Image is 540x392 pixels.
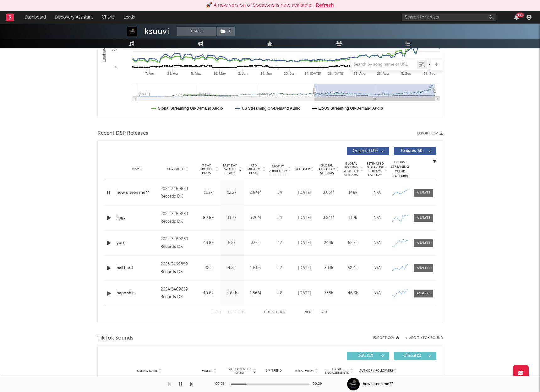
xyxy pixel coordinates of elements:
[259,368,288,373] div: 6M Trend
[50,11,97,24] a: Discovery Assistant
[158,106,223,111] text: Global Streaming On-Demand Audio
[342,162,360,177] span: Global Rolling 7D Audio Streams
[198,240,219,246] div: 43.8k
[269,290,291,297] div: 48
[318,215,339,221] div: 3.54M
[342,290,363,297] div: 46.3k
[216,27,235,36] span: ( 1 )
[222,190,242,196] div: 12.2k
[328,72,344,75] text: 28. [DATE]
[363,381,393,387] div: how u seen me??
[202,369,213,373] span: Videos
[145,72,154,75] text: 7. Apr
[284,72,295,75] text: 30. Jun
[324,367,349,375] span: Total Engagements
[316,2,334,9] button: Refresh
[342,190,363,196] div: 146k
[117,167,158,171] div: Name
[242,106,300,111] text: US Streaming On-Demand Audio
[319,311,328,314] button: Last
[269,215,291,221] div: 54
[245,215,266,221] div: 3.26M
[222,215,242,221] div: 11.7k
[260,72,272,75] text: 16. Jun
[318,106,383,111] text: Ex-US Streaming On-Demand Audio
[198,290,219,297] div: 40.6k
[198,190,219,196] div: 102k
[161,261,195,276] div: 2023 3469859 Records DK
[359,369,393,373] span: Author / Followers
[342,265,363,271] div: 52.4k
[304,311,313,314] button: Next
[417,132,443,135] button: Export CSV
[117,215,158,221] a: jiggy
[367,162,384,177] span: Estimated % Playlist Streams Last Day
[347,352,389,360] button: UGC(17)
[206,2,313,9] div: 🚀 A new version of Sodatone is now available.
[117,240,158,246] a: yurrr
[294,265,315,271] div: [DATE]
[402,14,496,21] input: Search for artists
[367,240,388,246] div: N/A
[119,11,139,24] a: Leads
[295,167,310,171] span: Released
[275,311,278,314] span: of
[367,215,388,221] div: N/A
[117,290,158,297] a: bape shit
[161,286,195,301] div: 2024 3469859 Records DK
[269,265,291,271] div: 47
[177,27,216,36] button: Track
[318,240,339,246] div: 244k
[97,130,148,137] span: Recent DSP Releases
[342,215,363,221] div: 119k
[269,240,291,246] div: 47
[161,210,195,226] div: 2024 3469859 Records DK
[394,352,436,360] button: Official(1)
[423,72,435,75] text: 22. Sep
[245,265,266,271] div: 1.61M
[222,240,242,246] div: 5.2k
[137,369,158,373] span: Sound Name
[245,290,266,297] div: 1.86M
[117,265,158,271] a: ball hard
[294,240,315,246] div: [DATE]
[367,190,388,196] div: N/A
[347,147,389,155] button: Originals(139)
[245,164,262,175] span: ATD Spotify Plays
[238,72,248,75] text: 2. Jun
[112,47,117,51] text: 50k
[377,72,388,75] text: 25. Aug
[222,265,242,271] div: 4.8k
[399,336,443,340] button: + Add TikTok Sound
[117,190,158,196] a: how u seen me??
[215,380,228,388] div: 00:05
[97,11,119,24] a: Charts
[198,265,219,271] div: 38k
[167,72,178,75] text: 21. Apr
[367,290,388,297] div: N/A
[294,369,314,373] span: Total Views
[398,149,427,153] span: Features ( 50 )
[391,160,410,179] div: Global Streaming Trend (Last 60D)
[245,240,266,246] div: 333k
[514,15,519,20] button: 99+
[167,167,185,171] span: Copyright
[318,290,339,297] div: 338k
[222,164,238,175] span: Last Day Spotify Plays
[269,164,287,174] span: Spotify Popularity
[227,367,252,375] span: Videos (last 7 days)
[318,190,339,196] div: 3.03M
[222,290,242,297] div: 4.64k
[351,62,417,67] input: Search by song name or URL
[516,13,524,17] div: 99 +
[398,354,427,358] span: Official ( 1 )
[401,72,411,75] text: 8. Sep
[213,311,222,314] button: First
[191,72,202,75] text: 5. May
[145,27,169,36] div: ksuuvi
